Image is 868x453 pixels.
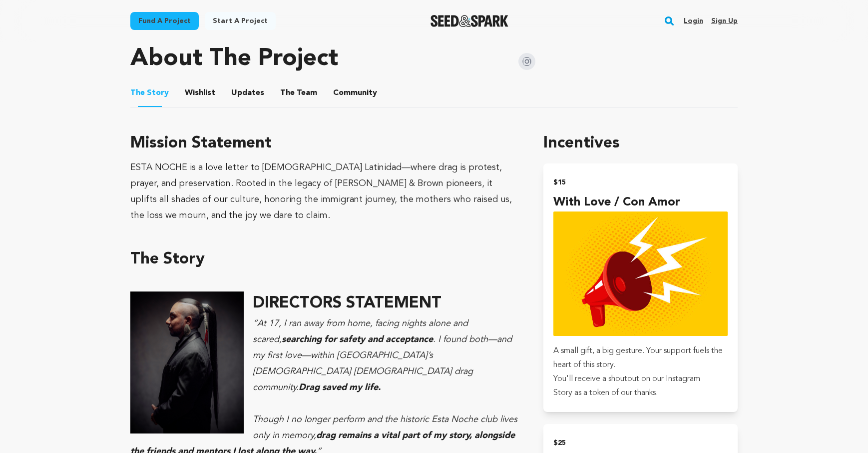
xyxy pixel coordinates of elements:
[130,159,519,223] div: ESTA NOCHE is a love letter to [DEMOGRAPHIC_DATA] Latinidad—where drag is protest, prayer, and pr...
[231,87,264,99] span: Updates
[553,175,728,189] h2: $15
[280,87,295,99] span: The
[553,344,728,372] p: A small gift, a big gesture. Your support fuels the heart of this story.
[553,436,728,450] h2: $25
[130,87,169,99] span: Story
[130,291,244,433] img: 1750026257-Reuben_color.JPG
[130,131,519,155] h3: Mission Statement
[333,87,377,99] span: Community
[253,415,517,440] em: Though I no longer perform and the historic Esta Noche club lives only in memory,
[282,335,433,344] em: searching for safety and acceptance
[130,12,199,30] a: Fund a project
[711,13,738,29] a: Sign up
[130,87,145,99] span: The
[553,372,728,400] p: You'll receive a shoutout on our Instagram Story as a token of our thanks.
[543,131,738,155] h1: Incentives
[553,193,728,211] h4: With Love / Con Amor
[684,13,703,29] a: Login
[253,295,441,311] strong: DIRECTORS STATEMENT
[253,319,468,344] em: “At 17, I ran away from home, facing nights alone and scared,
[553,211,728,336] img: incentive
[205,12,276,30] a: Start a project
[280,87,317,99] span: Team
[130,47,338,71] h1: About The Project
[299,383,381,392] em: Drag saved my life.
[518,53,535,70] img: Seed&Spark Instagram Icon
[543,163,738,412] button: $15 With Love / Con Amor incentive A small gift, a big gesture. Your support fuels the heart of t...
[185,87,215,99] span: Wishlist
[431,15,509,27] a: Seed&Spark Homepage
[253,335,512,392] em: . I found both—and my first love—within [GEOGRAPHIC_DATA]’s [DEMOGRAPHIC_DATA] [DEMOGRAPHIC_DATA]...
[431,15,509,27] img: Seed&Spark Logo Dark Mode
[130,247,519,271] h3: The Story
